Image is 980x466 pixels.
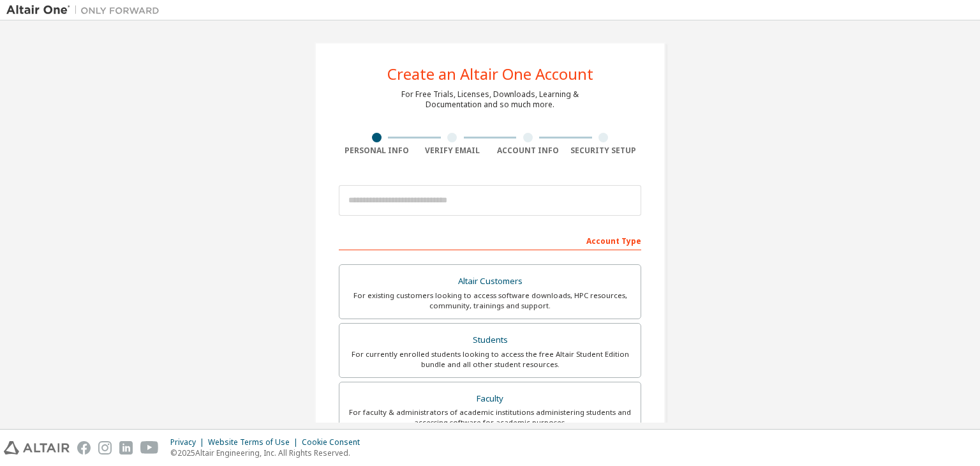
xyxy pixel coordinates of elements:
div: Account Info [490,146,566,156]
p: © 2025 Altair Engineering, Inc. All Rights Reserved. [170,447,367,458]
div: Account Type [339,230,641,250]
img: Altair One [6,4,166,17]
img: facebook.svg [77,441,91,455]
div: Altair Customers [347,273,633,290]
div: Privacy [170,437,208,447]
div: Students [347,331,633,349]
div: For faculty & administrators of academic institutions administering students and accessing softwa... [347,407,633,428]
div: Faculty [347,390,633,408]
div: Cookie Consent [302,437,367,447]
div: Verify Email [415,146,491,156]
img: instagram.svg [98,441,112,455]
div: For currently enrolled students looking to access the free Altair Student Edition bundle and all ... [347,349,633,370]
img: youtube.svg [140,441,159,455]
div: Personal Info [339,146,415,156]
img: altair_logo.svg [4,441,70,455]
div: Security Setup [566,146,642,156]
div: For existing customers looking to access software downloads, HPC resources, community, trainings ... [347,290,633,311]
div: Website Terms of Use [208,437,302,447]
img: linkedin.svg [119,441,133,455]
div: For Free Trials, Licenses, Downloads, Learning & Documentation and so much more. [401,89,579,110]
div: Create an Altair One Account [387,66,593,82]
